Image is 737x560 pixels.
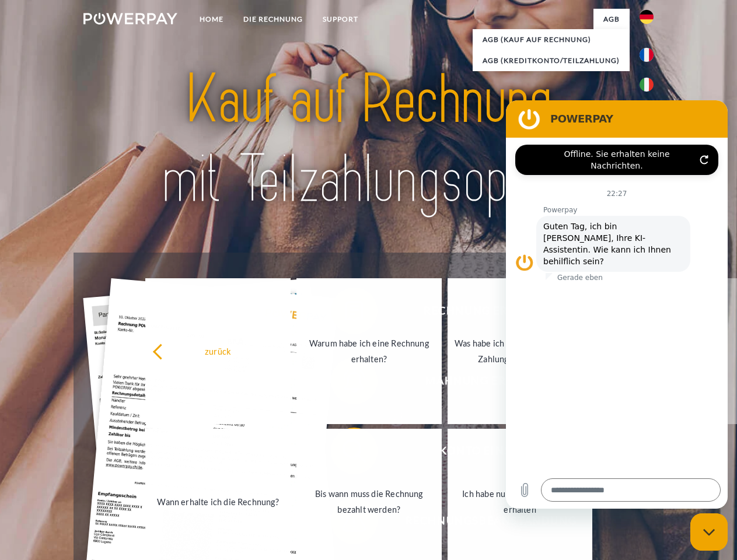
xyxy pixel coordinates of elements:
[690,513,728,551] iframe: Schaltfläche zum Öffnen des Messaging-Fensters; Konversation läuft
[506,100,728,509] iframe: Messaging-Fenster
[111,56,626,223] img: title-powerpay_de.svg
[640,48,654,62] img: fr
[152,494,284,509] div: Wann erhalte ich die Rechnung?
[473,29,630,50] a: AGB (Kauf auf Rechnung)
[313,9,368,30] a: SUPPORT
[455,335,586,367] div: Was habe ich noch offen, ist meine Zahlung eingegangen?
[640,78,654,92] img: it
[190,9,233,30] a: Home
[448,278,593,424] a: Was habe ich noch offen, ist meine Zahlung eingegangen?
[455,486,586,517] div: Ich habe nur eine Teillieferung erhalten
[83,13,177,24] img: logo-powerpay-white.svg
[233,9,313,30] a: DIE RECHNUNG
[593,9,630,30] a: agb
[152,343,284,359] div: zurück
[640,10,654,24] img: de
[303,486,435,517] div: Bis wann muss die Rechnung bezahlt werden?
[303,335,435,367] div: Warum habe ich eine Rechnung erhalten?
[473,50,630,71] a: AGB (Kreditkonto/Teilzahlung)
